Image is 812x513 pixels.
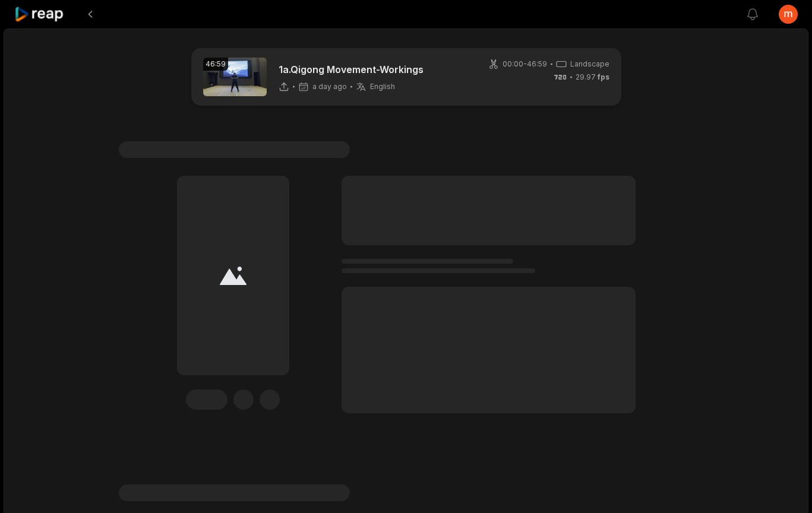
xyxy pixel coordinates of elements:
[576,72,609,83] span: 29.97
[186,389,228,410] div: Edit
[312,82,347,91] span: a day ago
[598,72,609,81] span: fps
[203,58,228,71] div: 46:59
[503,59,547,69] span: 00:00 - 46:59
[570,59,609,69] span: Landscape
[119,484,350,501] span: #1 Lorem ipsum dolor sit amet consecteturs
[370,82,395,91] span: English
[279,62,424,77] p: 1a.Qigong Movement-Workings
[119,141,350,158] span: #1 Lorem ipsum dolor sit amet consecteturs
